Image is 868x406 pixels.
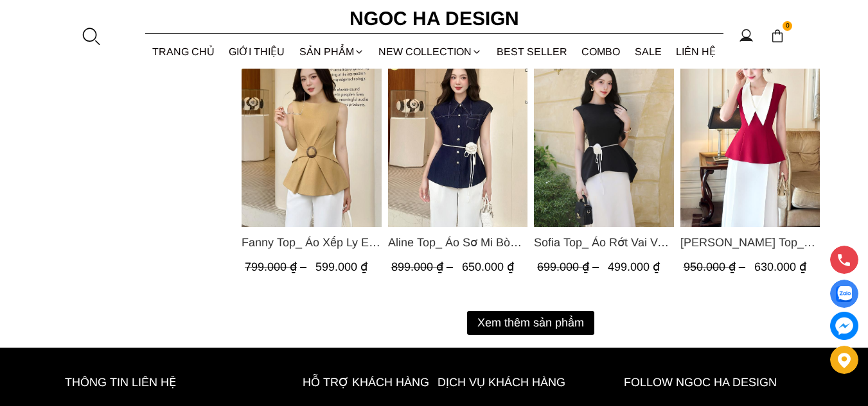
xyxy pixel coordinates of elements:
[387,233,527,251] a: Link to Aline Top_ Áo Sơ Mi Bò Lụa Rớt Vai A1070
[222,35,292,69] a: GIỚI THIỆU
[680,233,820,251] span: [PERSON_NAME] Top_ Áo Peplum Mix Cổ trắng Màu Đỏ A1054
[683,260,748,273] span: 950.000 ₫
[245,260,310,273] span: 799.000 ₫
[770,29,784,43] img: img-CART-ICON-ksit0nf1
[754,260,806,273] span: 630.000 ₫
[242,41,382,227] a: Product image - Fanny Top_ Áo Xếp Ly Eo Sát Nách Màu Bee A1068
[387,41,527,227] a: Product image - Aline Top_ Áo Sơ Mi Bò Lụa Rớt Vai A1070
[292,35,372,69] div: SẢN PHẨM
[371,35,490,69] a: NEW COLLECTION
[145,35,222,69] a: TRANG CHỦ
[242,41,382,227] img: Fanny Top_ Áo Xếp Ly Eo Sát Nách Màu Bee A1068
[387,233,527,251] span: Aline Top_ Áo Sơ Mi Bò Lụa Rớt Vai A1070
[608,260,660,273] span: 499.000 ₫
[461,260,513,273] span: 650.000 ₫
[315,260,368,273] span: 599.000 ₫
[467,311,594,335] button: Xem thêm sản phẩm
[534,41,674,227] a: Product image - Sofia Top_ Áo Rớt Vai Vạt Rủ Màu Đỏ A428
[680,41,820,227] img: Sara Top_ Áo Peplum Mix Cổ trắng Màu Đỏ A1054
[438,373,617,392] h6: Dịch vụ khách hàng
[338,3,531,34] a: Ngoc Ha Design
[680,41,820,227] a: Product image - Sara Top_ Áo Peplum Mix Cổ trắng Màu Đỏ A1054
[624,373,804,392] h6: Follow ngoc ha Design
[669,35,723,69] a: LIÊN HỆ
[242,233,382,251] span: Fanny Top_ Áo Xếp Ly Eo Sát Nách Màu Bee A1068
[680,233,820,251] a: Link to Sara Top_ Áo Peplum Mix Cổ trắng Màu Đỏ A1054
[391,260,456,273] span: 899.000 ₫
[628,35,669,69] a: SALE
[830,280,858,308] a: Display image
[387,41,527,227] img: Aline Top_ Áo Sơ Mi Bò Lụa Rớt Vai A1070
[783,21,793,31] span: 0
[534,233,674,251] span: Sofia Top_ Áo Rớt Vai Vạt Rủ Màu Đỏ A428
[534,233,674,251] a: Link to Sofia Top_ Áo Rớt Vai Vạt Rủ Màu Đỏ A428
[490,35,575,69] a: BEST SELLER
[830,312,858,340] a: messenger
[242,233,382,251] a: Link to Fanny Top_ Áo Xếp Ly Eo Sát Nách Màu Bee A1068
[534,41,674,227] img: Sofia Top_ Áo Rớt Vai Vạt Rủ Màu Đỏ A428
[574,35,628,69] a: Combo
[65,373,273,392] h6: thông tin liên hệ
[303,373,431,392] h6: hỗ trợ khách hàng
[537,260,602,273] span: 699.000 ₫
[836,286,852,302] img: Display image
